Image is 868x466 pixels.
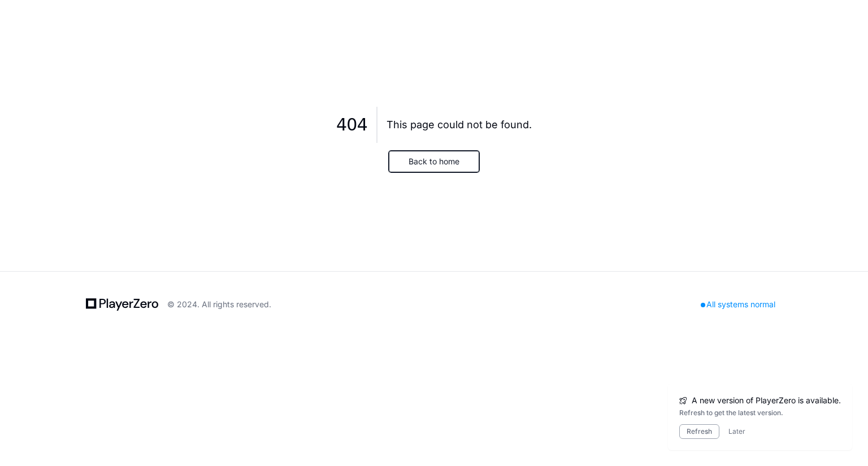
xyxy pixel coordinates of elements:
[167,299,271,310] div: © 2024. All rights reserved.
[679,424,719,439] button: Refresh
[728,427,745,436] button: Later
[694,297,782,312] div: All systems normal
[389,151,479,172] button: Back to home
[692,395,841,406] span: A new version of PlayerZero is available.
[679,408,841,417] div: Refresh to get the latest version.
[387,117,532,133] div: This page could not be found.
[336,115,367,135] span: 404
